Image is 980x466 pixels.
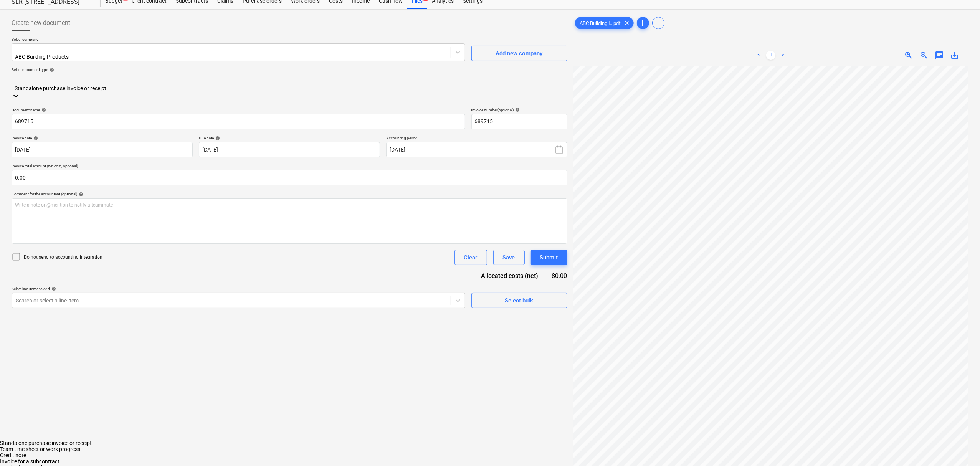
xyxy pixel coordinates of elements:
div: Document name [12,107,465,112]
a: Previous page [754,51,763,60]
div: Due date [199,136,380,140]
span: sort [654,18,663,28]
div: ABC Building I...pdf [575,17,634,29]
div: Invoice number (optional) [471,107,567,112]
div: Standalone purchase invoice or receipt [15,85,335,91]
input: Document name [12,114,465,129]
button: Select bulk [471,293,567,308]
div: Comment for the accountant (optional) [12,192,567,197]
a: Page 1 is your current page [766,51,775,60]
span: help [32,136,38,140]
p: Select company [12,37,465,43]
span: help [48,68,54,72]
a: Next page [778,51,788,60]
button: Add new company [471,46,567,61]
div: Allocated costs (net) [468,271,550,280]
span: zoom_out [919,51,929,60]
div: Select line-items to add [12,286,465,291]
span: add [638,18,648,28]
input: Invoice total amount (net cost, optional) [12,170,567,185]
div: Select bulk [505,296,534,306]
div: Save [503,253,515,263]
div: Submit [540,253,558,263]
p: Do not send to accounting integration [24,254,102,261]
p: Accounting period [386,136,567,142]
div: Select document type [12,67,567,72]
span: zoom_in [904,51,913,60]
span: help [514,107,520,112]
span: clear [623,18,632,28]
div: Invoice date [12,136,193,140]
button: [DATE] [386,142,567,157]
span: chat [935,51,944,60]
span: Create new document [12,18,70,28]
span: help [214,136,220,140]
span: help [77,192,83,197]
button: Clear [454,250,487,265]
div: ABC Building Products [15,54,258,60]
div: Clear [464,253,478,263]
span: save_alt [950,51,959,60]
span: ABC Building I...pdf [575,20,626,26]
span: help [50,286,56,291]
p: Invoice total amount (net cost, optional) [12,164,567,170]
input: Invoice number [471,114,567,129]
button: Save [493,250,525,265]
div: $0.00 [550,271,567,280]
div: Add new company [496,48,543,58]
input: Invoice date not specified [12,142,193,157]
span: help [40,107,46,112]
button: Submit [531,250,567,265]
input: Due date not specified [199,142,380,157]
